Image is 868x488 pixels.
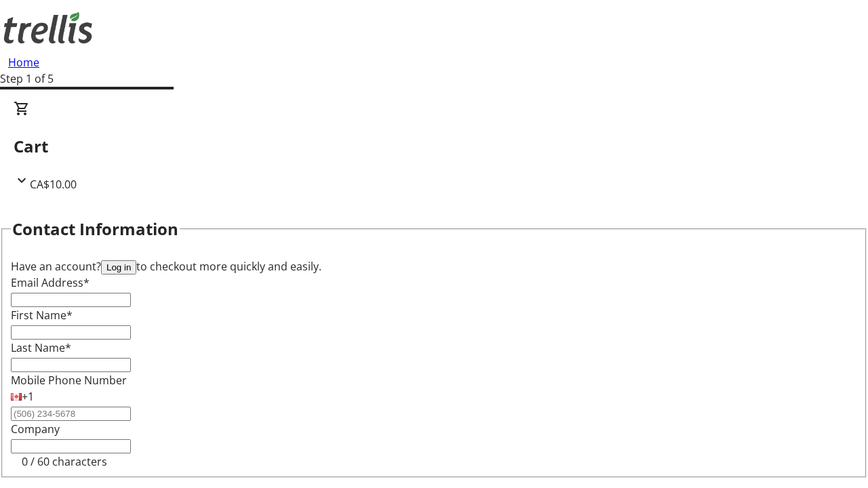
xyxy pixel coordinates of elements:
label: First Name* [11,308,73,323]
h2: Cart [14,134,854,159]
label: Mobile Phone Number [11,373,127,388]
div: CartCA$10.00 [14,100,854,192]
button: Log in [101,260,136,274]
span: CA$10.00 [30,177,77,192]
label: Company [11,422,60,436]
div: Have an account? to checkout more quickly and easily. [11,258,857,274]
tr-character-limit: 0 / 60 characters [22,454,107,469]
label: Last Name* [11,340,71,355]
label: Email Address* [11,275,90,290]
h2: Contact Information [12,217,178,241]
input: (506) 234-5678 [11,407,131,421]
